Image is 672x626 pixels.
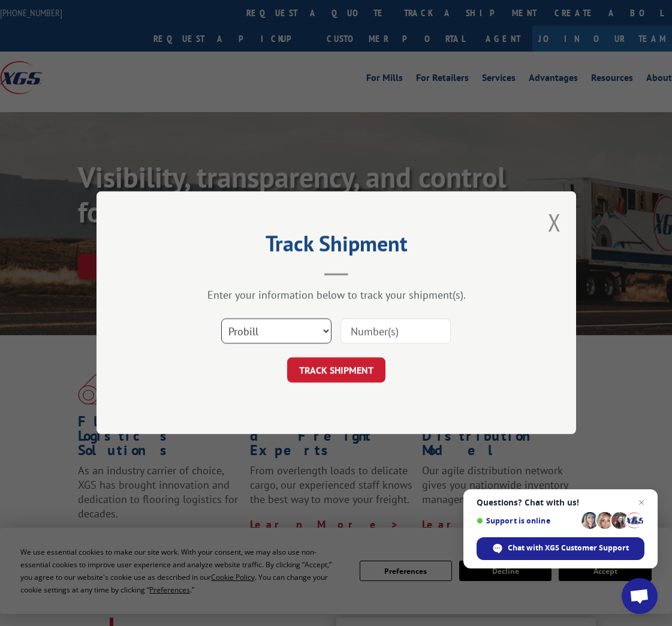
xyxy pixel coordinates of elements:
[508,543,629,553] span: Chat with XGS Customer Support
[156,288,516,302] div: Enter your information below to track your shipment(s).
[340,319,451,344] input: Number(s)
[548,206,561,238] button: Close modal
[622,578,658,614] div: Open chat
[477,498,644,507] span: Questions? Chat with us!
[477,537,644,560] div: Chat with XGS Customer Support
[634,495,649,510] span: Close chat
[156,235,516,258] h2: Track Shipment
[287,358,385,383] button: TRACK SHIPMENT
[477,516,577,525] span: Support is online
